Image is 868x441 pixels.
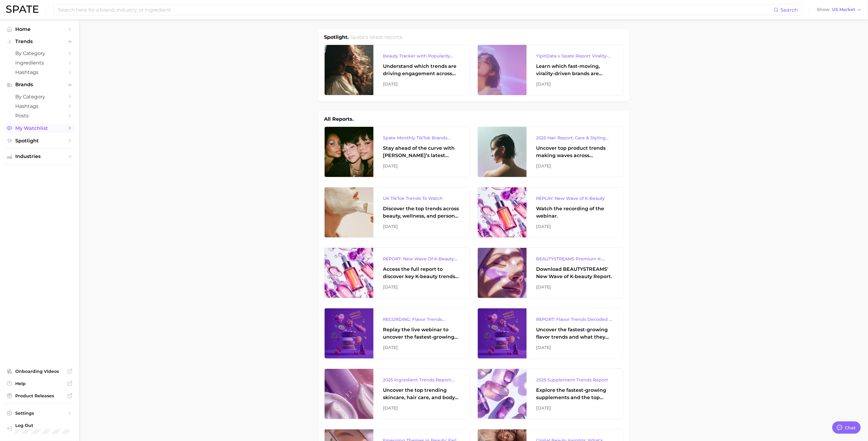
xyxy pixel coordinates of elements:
div: Uncover the top trending skincare, hair care, and body care ingredients capturing attention on Go... [383,387,460,401]
a: REPORT: New Wave Of K-Beauty: [GEOGRAPHIC_DATA]’s Trending Innovations In Skincare & Color Cosmet... [324,248,470,298]
span: Posts [15,113,64,119]
span: Onboarding Videos [15,369,64,374]
button: Brands [5,80,74,89]
div: Explore the fastest-growing supplements and the top wellness concerns driving consumer demand [536,387,613,401]
span: Show [817,8,830,11]
a: Product Releases [5,391,74,400]
div: Download BEAUTYSTREAMS' New Wave of K-beauty Report. [536,266,613,280]
a: by Category [5,49,74,58]
a: My Watchlist [5,123,74,133]
div: [DATE] [383,283,460,291]
div: [DATE] [383,80,460,88]
div: [DATE] [536,162,613,170]
div: [DATE] [383,223,460,230]
span: Search [780,7,798,13]
a: Posts [5,111,74,120]
a: REPLAY: New Wave of K-BeautyWatch the recording of the webinar.[DATE] [477,187,623,238]
a: Hashtags [5,101,74,111]
span: Trends [15,39,64,44]
div: REPORT: New Wave Of K-Beauty: [GEOGRAPHIC_DATA]’s Trending Innovations In Skincare & Color Cosmetics [383,255,460,263]
span: by Category [15,50,64,56]
div: Understand which trends are driving engagement across platforms in the skin, hair, makeup, and fr... [383,63,460,77]
div: Discover the top trends across beauty, wellness, and personal care on TikTok [GEOGRAPHIC_DATA]. [383,205,460,220]
div: Uncover the fastest-growing flavor trends and what they signal about evolving consumer tastes. [536,326,613,341]
a: BEAUTYSTREAMS Premium K-beauty Trends ReportDownload BEAUTYSTREAMS' New Wave of K-beauty Report.[... [477,248,623,298]
div: Access the full report to discover key K-beauty trends influencing [DATE] beauty market [383,266,460,280]
span: Hashtags [15,103,64,109]
a: RECORDING: Flavor Trends Decoded - What's New & What's Next According to TikTok & GoogleReplay th... [324,308,470,359]
h2: Spate's latest reports. [351,34,403,41]
a: Onboarding Videos [5,367,74,376]
button: ShowUS Market [815,6,863,14]
a: Spate Monthly TikTok Brands TrackerStay ahead of the curve with [PERSON_NAME]’s latest monthly tr... [324,127,470,177]
span: by Category [15,94,64,100]
span: My Watchlist [15,125,64,131]
div: 2025 Ingredient Trends Report: The Ingredients Defining Beauty in [DATE] [383,376,460,384]
a: 2025 Ingredient Trends Report: The Ingredients Defining Beauty in [DATE]Uncover the top trending ... [324,369,470,419]
div: REPLAY: New Wave of K-Beauty [536,195,613,202]
div: BEAUTYSTREAMS Premium K-beauty Trends Report [536,255,613,263]
a: Spotlight [5,136,74,145]
div: Uncover top product trends making waves across platforms — along with key insights into benefits,... [536,145,613,159]
h1: All Reports. [324,116,354,123]
span: Industries [15,154,64,159]
input: Search here for a brand, industry, or ingredient [57,5,774,15]
a: 2025 Hair Report: Care & Styling ProductsUncover top product trends making waves across platforms... [477,127,623,177]
div: [DATE] [536,404,613,412]
a: REPORT: Flavor Trends Decoded - What's New & What's Next According to TikTok & GoogleUncover the ... [477,308,623,359]
span: Hashtags [15,69,64,75]
a: UK TikTok Trends To WatchDiscover the top trends across beauty, wellness, and personal care on Ti... [324,187,470,238]
div: [DATE] [536,80,613,88]
h1: Spotlight. [324,34,349,41]
span: Settings [15,410,64,416]
div: UK TikTok Trends To Watch [383,195,460,202]
span: Spotlight [15,138,64,144]
div: [DATE] [383,404,460,412]
div: Beauty Tracker with Popularity Index [383,52,460,60]
div: Watch the recording of the webinar. [536,205,613,220]
button: Trends [5,37,74,46]
div: Stay ahead of the curve with [PERSON_NAME]’s latest monthly tracker, spotlighting the fastest-gro... [383,145,460,159]
span: Brands [15,82,64,87]
div: [DATE] [536,283,613,291]
img: SPATE [6,6,38,13]
span: Ingredients [15,60,64,66]
div: [DATE] [536,344,613,351]
span: US Market [832,8,855,11]
div: Spate Monthly TikTok Brands Tracker [383,134,460,141]
a: YipitData x Spate Report Virality-Driven Brands Are Taking a Slice of the Beauty PieLearn which f... [477,45,623,95]
div: [DATE] [383,162,460,170]
div: [DATE] [536,223,613,230]
div: RECORDING: Flavor Trends Decoded - What's New & What's Next According to TikTok & Google [383,316,460,323]
span: Home [15,26,64,32]
a: Help [5,379,74,388]
span: Help [15,381,64,386]
a: Hashtags [5,68,74,77]
span: Product Releases [15,393,64,399]
a: Beauty Tracker with Popularity IndexUnderstand which trends are driving engagement across platfor... [324,45,470,95]
a: 2025 Supplement Trends ReportExplore the fastest-growing supplements and the top wellness concern... [477,369,623,419]
div: REPORT: Flavor Trends Decoded - What's New & What's Next According to TikTok & Google [536,316,613,323]
div: 2025 Supplement Trends Report [536,376,613,384]
div: YipitData x Spate Report Virality-Driven Brands Are Taking a Slice of the Beauty Pie [536,52,613,60]
a: Ingredients [5,58,74,68]
div: 2025 Hair Report: Care & Styling Products [536,134,613,141]
div: Replay the live webinar to uncover the fastest-growing flavor trends and what they signal about e... [383,326,460,341]
a: Settings [5,409,74,418]
a: by Category [5,92,74,101]
a: Home [5,24,74,34]
span: Log Out [15,423,73,428]
div: [DATE] [383,344,460,351]
button: Industries [5,152,74,161]
div: Learn which fast-moving, virality-driven brands are leading the pack, the risks of viral growth, ... [536,63,613,77]
a: Log out. Currently logged in with e-mail Hannah.Houts@clorox.com. [5,421,74,436]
